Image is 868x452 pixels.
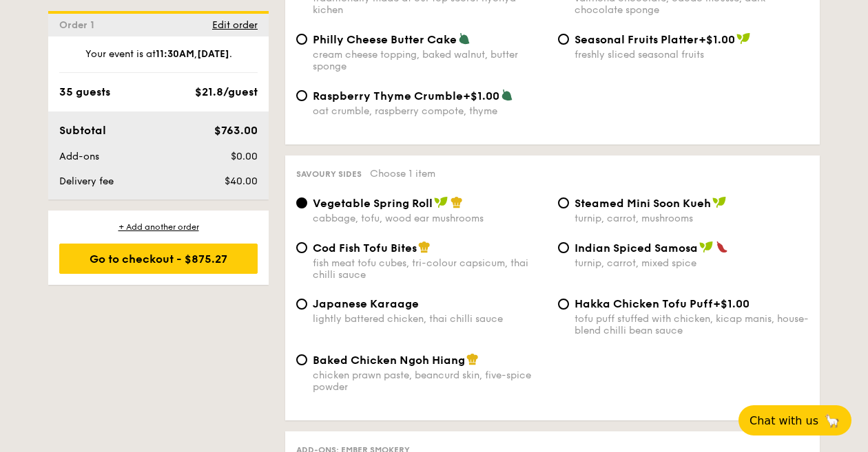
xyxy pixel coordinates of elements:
[313,33,457,46] span: Philly Cheese Butter Cake
[296,354,307,365] input: Baked Chicken Ngoh Hiangchicken prawn paste, beancurd skin, five-spice powder
[225,175,258,187] span: $40.00
[501,89,513,101] img: icon-vegetarian.fe4039eb.svg
[575,241,698,255] span: Indian Spiced Samosa
[738,405,851,435] button: Chat with us🦙
[59,84,110,100] div: 35 guests
[463,89,499,103] span: +$1.00
[296,299,307,310] input: Japanese Karaagelightly battered chicken, thai chilli sauce
[313,297,419,310] span: Japanese Karaage
[296,242,307,253] input: Cod Fish Tofu Bitesfish meat tofu cubes, tri-colour capsicum, thai chilli sauce
[197,48,229,60] strong: [DATE]
[313,213,547,224] div: cabbage, tofu, wood ear mushrooms
[156,48,194,60] strong: 11:30AM
[434,196,448,208] img: icon-vegan.f8ff3823.svg
[313,105,547,117] div: oat crumble, raspberry compote, thyme
[558,34,569,45] input: Seasonal Fruits Platter+$1.00freshly sliced seasonal fruits
[736,32,750,45] img: icon-vegan.f8ff3823.svg
[296,34,307,45] input: Philly Cheese Butter Cakecream cheese topping, baked walnut, butter sponge
[59,124,106,137] span: Subtotal
[231,151,258,162] span: $0.00
[575,297,713,310] span: Hakka Chicken Tofu Puff
[699,33,735,46] span: +$1.00
[713,297,750,310] span: +$1.00
[558,242,569,253] input: Indian Spiced Samosaturnip, carrot, mixed spice
[716,241,728,253] img: icon-spicy.37a8142b.svg
[575,213,809,224] div: turnip, carrot, mushrooms
[418,241,431,253] img: icon-chef-hat.a58ddaea.svg
[296,197,307,208] input: Vegetable Spring Rollcabbage, tofu, wood ear mushrooms
[575,257,809,269] div: turnip, carrot, mixed spice
[313,257,547,281] div: fish meat tofu cubes, tri-colour capsicum, thai chilli sauce
[699,241,713,253] img: icon-vegan.f8ff3823.svg
[575,197,711,210] span: Steamed Mini Soon Kueh
[59,47,258,73] div: Your event is at , .
[466,353,479,365] img: icon-chef-hat.a58ddaea.svg
[59,151,99,162] span: Add-ons
[370,168,435,180] span: Choose 1 item
[451,196,463,208] img: icon-chef-hat.a58ddaea.svg
[59,175,114,187] span: Delivery fee
[313,354,465,367] span: Baked Chicken Ngoh Hiang
[212,19,258,31] span: Edit order
[558,299,569,310] input: Hakka Chicken Tofu Puff+$1.00tofu puff stuffed with chicken, kicap manis, house-blend chilli bean...
[824,413,840,429] span: 🦙
[313,49,547,72] div: cream cheese topping, baked walnut, butter sponge
[575,49,809,61] div: freshly sliced seasonal fruits
[313,369,547,393] div: chicken prawn paste, beancurd skin, five-spice powder
[575,33,699,46] span: Seasonal Fruits Platter
[575,313,809,336] div: tofu puff stuffed with chicken, kicap manis, house-blend chilli bean sauce
[313,241,417,255] span: Cod Fish Tofu Bites
[59,222,258,233] div: + Add another order
[296,169,362,179] span: Savoury sides
[59,19,100,31] span: Order 1
[313,197,433,210] span: Vegetable Spring Roll
[59,244,258,274] div: Go to checkout - $875.27
[195,84,258,100] div: $21.8/guest
[296,90,307,101] input: Raspberry Thyme Crumble+$1.00oat crumble, raspberry compote, thyme
[313,313,547,325] div: lightly battered chicken, thai chilli sauce
[214,124,258,137] span: $763.00
[750,414,818,427] span: Chat with us
[458,32,471,45] img: icon-vegetarian.fe4039eb.svg
[558,197,569,208] input: Steamed Mini Soon Kuehturnip, carrot, mushrooms
[313,89,463,103] span: Raspberry Thyme Crumble
[712,196,726,208] img: icon-vegan.f8ff3823.svg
